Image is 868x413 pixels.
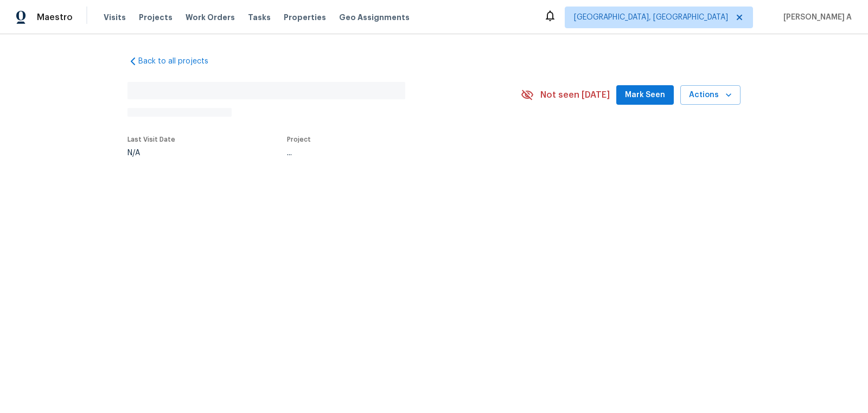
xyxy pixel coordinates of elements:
span: Not seen [DATE] [540,90,610,100]
span: Projects [139,12,173,23]
span: Project [287,136,311,143]
span: Maestro [37,12,73,23]
button: Mark Seen [616,85,674,105]
span: [PERSON_NAME] A [779,12,852,23]
span: Visits [104,12,126,23]
span: Actions [689,88,732,102]
span: Geo Assignments [339,12,410,23]
div: N/A [127,149,175,157]
div: ... [287,149,495,157]
span: Tasks [248,14,271,21]
a: Back to all projects [127,56,232,67]
span: Work Orders [186,12,235,23]
span: [GEOGRAPHIC_DATA], [GEOGRAPHIC_DATA] [574,12,728,23]
button: Actions [680,85,741,105]
span: Last Visit Date [127,136,175,143]
span: Properties [284,12,326,23]
span: Mark Seen [625,88,665,102]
